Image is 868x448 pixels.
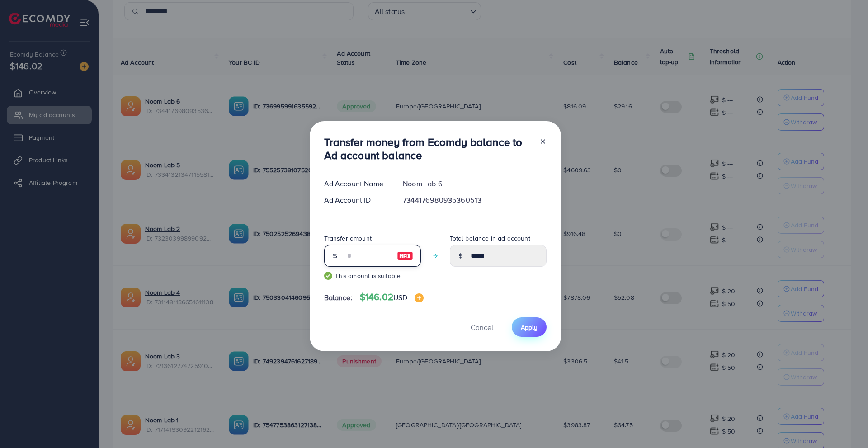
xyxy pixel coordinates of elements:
[415,293,424,302] img: image
[324,234,372,243] label: Transfer amount
[471,322,493,332] span: Cancel
[459,317,505,337] button: Cancel
[324,292,353,303] span: Balance:
[450,234,530,243] label: Total balance in ad account
[521,323,538,332] span: Apply
[317,179,396,189] div: Ad Account Name
[317,195,396,205] div: Ad Account ID
[830,407,861,441] iframe: Chat
[360,292,424,303] h4: $146.02
[324,272,332,280] img: guide
[393,292,407,302] span: USD
[396,179,553,189] div: Noom Lab 6
[397,250,413,261] img: image
[324,271,421,280] small: This amount is suitable
[396,195,553,205] div: 7344176980935360513
[512,317,547,337] button: Apply
[324,136,532,162] h3: Transfer money from Ecomdy balance to Ad account balance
